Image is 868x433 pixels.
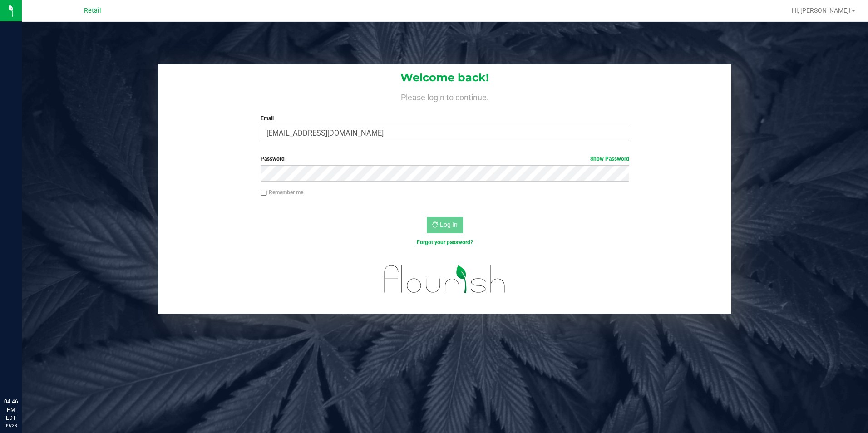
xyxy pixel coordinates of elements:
input: Remember me [261,190,267,196]
span: Hi, [PERSON_NAME]! [792,7,851,14]
p: 04:46 PM EDT [4,398,18,422]
label: Remember me [261,188,303,197]
h4: Please login to continue. [158,91,732,102]
button: Log In [427,217,463,233]
span: Password [261,156,285,162]
a: Show Password [590,156,629,162]
img: flourish_logo.svg [373,256,517,302]
h1: Welcome back! [158,72,732,84]
span: Log In [440,221,458,228]
a: Forgot your password? [417,239,473,246]
p: 09/28 [4,422,18,429]
span: Retail [84,7,101,15]
label: Email [261,114,629,123]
